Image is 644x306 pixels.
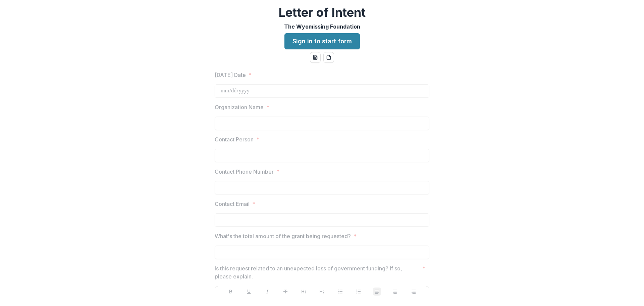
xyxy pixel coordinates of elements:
button: Align Left [373,288,381,296]
button: Align Center [391,288,399,296]
p: Organization Name [215,103,264,111]
button: Ordered List [355,288,363,296]
button: Align Right [410,288,418,296]
button: Italicize [263,288,271,296]
p: [DATE] Date [215,71,246,79]
h2: Letter of Intent [279,5,366,20]
button: Strike [281,288,289,296]
p: Contact Person [215,135,254,143]
button: Heading 2 [318,288,326,296]
button: word-download [310,52,321,63]
button: Underline [245,288,253,296]
button: Heading 1 [300,288,308,296]
p: Contact Email [215,200,250,208]
p: What's the total amount of the grant being requested? [215,232,351,240]
p: Is this request related to an unexpected loss of government funding? If so, please explain. [215,264,420,280]
a: Sign in to start form [284,33,360,49]
button: pdf-download [323,52,334,63]
p: Contact Phone Number [215,168,274,176]
button: Bold [227,288,235,296]
p: The Wyomissing Foundation [284,23,360,31]
button: Bullet List [336,288,344,296]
